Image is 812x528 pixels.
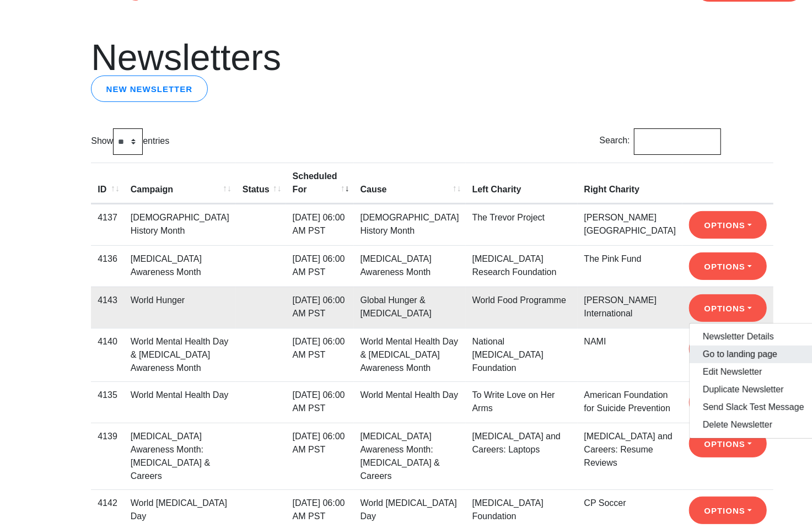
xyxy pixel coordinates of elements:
[584,254,642,263] a: The Pink Fund
[578,163,683,204] th: Right Charity
[472,295,566,305] a: World Food Programme
[113,128,143,155] select: Showentries
[584,390,671,413] a: American Foundation for Suicide Prevention
[124,245,236,287] td: [MEDICAL_DATA] Awareness Month
[689,497,767,524] button: Options
[124,328,236,381] td: World Mental Health Day & [MEDICAL_DATA] Awareness Month
[584,432,673,467] a: [MEDICAL_DATA] and Careers: Resume Reviews
[286,245,354,287] td: [DATE] 06:00 AM PST
[634,128,721,155] input: Search:
[689,294,767,322] button: Options
[286,423,354,489] td: [DATE] 06:00 AM PST
[91,128,169,155] label: Show entries
[466,163,578,204] th: Left Charity
[354,245,466,287] td: [MEDICAL_DATA] Awareness Month
[236,163,286,204] th: Status: activate to sort column ascending
[472,213,545,222] a: The Trevor Project
[124,381,236,423] td: World Mental Health Day
[472,432,561,454] a: [MEDICAL_DATA] and Careers: Laptops
[354,381,466,423] td: World Mental Health Day
[286,204,354,245] td: [DATE] 06:00 AM PST
[354,163,466,204] th: Cause: activate to sort column ascending
[354,204,466,245] td: [DEMOGRAPHIC_DATA] History Month
[91,76,207,102] a: New newsletter
[584,498,626,508] a: CP Soccer
[91,204,124,245] td: 4137
[584,295,657,318] a: [PERSON_NAME] International
[472,254,557,277] a: [MEDICAL_DATA] Research Foundation
[689,430,767,457] button: Options
[354,287,466,328] td: Global Hunger & [MEDICAL_DATA]
[124,287,236,328] td: World Hunger
[91,39,721,76] h1: Newsletters
[91,163,124,204] th: ID: activate to sort column ascending
[91,423,124,489] td: 4139
[124,204,236,245] td: [DEMOGRAPHIC_DATA] History Month
[286,287,354,328] td: [DATE] 06:00 AM PST
[91,245,124,287] td: 4136
[91,381,124,423] td: 4135
[124,423,236,489] td: [MEDICAL_DATA] Awareness Month: [MEDICAL_DATA] & Careers
[91,287,124,328] td: 4143
[600,128,721,155] label: Search:
[472,498,544,521] a: [MEDICAL_DATA] Foundation
[584,337,606,346] a: NAMI
[584,213,676,235] a: [PERSON_NAME][GEOGRAPHIC_DATA]
[354,423,466,489] td: [MEDICAL_DATA] Awareness Month: [MEDICAL_DATA] & Careers
[689,252,767,280] button: Options
[689,211,767,239] button: Options
[354,328,466,381] td: World Mental Health Day & [MEDICAL_DATA] Awareness Month
[286,328,354,381] td: [DATE] 06:00 AM PST
[286,381,354,423] td: [DATE] 06:00 AM PST
[286,163,354,204] th: Scheduled For: activate to sort column ascending
[472,390,555,413] a: To Write Love on Her Arms
[124,163,236,204] th: Campaign: activate to sort column ascending
[472,337,544,373] a: National [MEDICAL_DATA] Foundation
[91,328,124,381] td: 4140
